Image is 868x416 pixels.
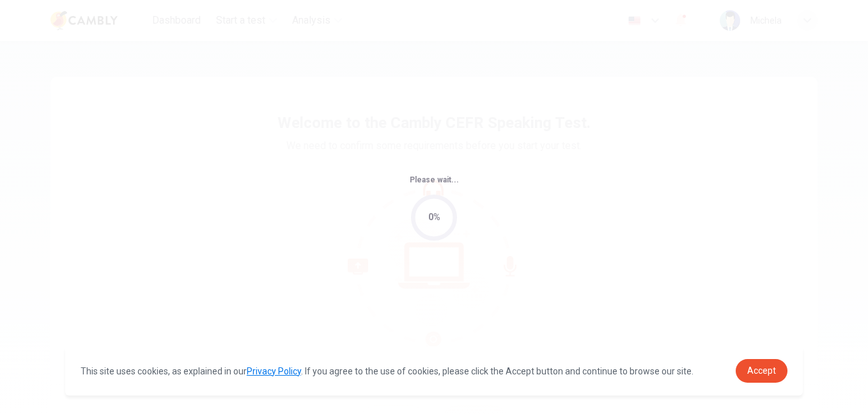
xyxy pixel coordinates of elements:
[410,175,459,184] span: Please wait...
[736,359,787,383] a: dismiss cookie message
[247,366,301,376] a: Privacy Policy
[65,346,803,396] div: cookieconsent
[428,210,440,225] div: 0%
[747,365,776,376] span: Accept
[81,366,694,376] span: This site uses cookies, as explained in our . If you agree to the use of cookies, please click th...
